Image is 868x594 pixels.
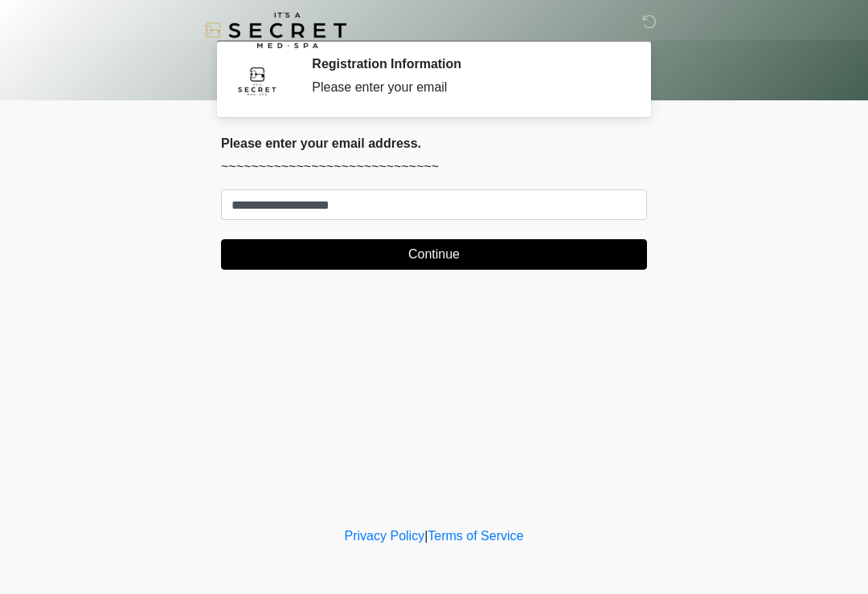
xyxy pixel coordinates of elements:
[312,78,623,97] div: Please enter your email
[221,136,647,151] h2: Please enter your email address.
[424,529,428,543] a: |
[233,56,281,104] img: Agent Avatar
[205,12,346,48] img: It's A Secret Med Spa Logo
[221,157,647,177] p: ~~~~~~~~~~~~~~~~~~~~~~~~~~~~~
[428,529,523,543] a: Terms of Service
[312,56,623,71] h2: Registration Information
[345,529,425,543] a: Privacy Policy
[221,239,647,270] button: Continue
